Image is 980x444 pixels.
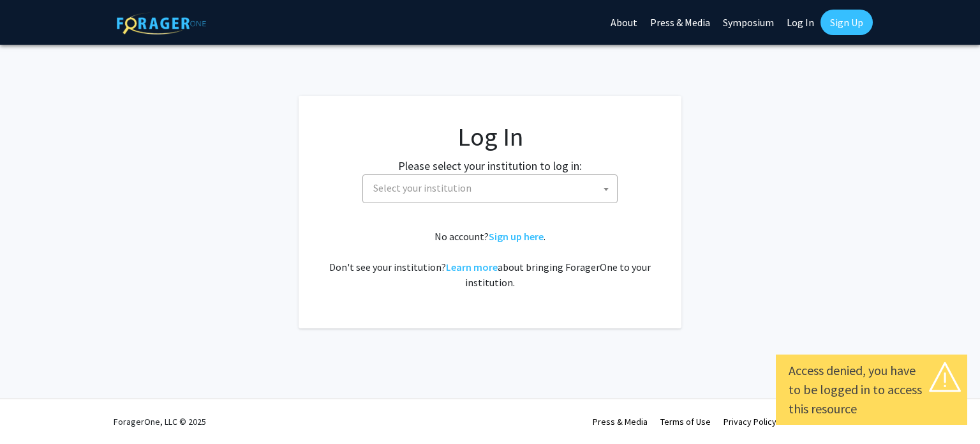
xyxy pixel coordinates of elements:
a: Privacy Policy [724,416,776,427]
div: Access denied, you have to be logged in to access this resource [789,361,954,418]
a: Terms of Use [660,416,711,427]
span: Select your institution [373,181,471,194]
div: ForagerOne, LLC © 2025 [114,399,206,444]
a: Learn more about bringing ForagerOne to your institution [446,261,498,273]
a: Press & Media [593,416,648,427]
a: Sign up here [489,230,544,243]
img: ForagerOne Logo [117,12,206,34]
div: No account? . Don't see your institution? about bringing ForagerOne to your institution. [324,229,656,290]
a: Sign Up [820,10,873,35]
label: Please select your institution to log in: [398,157,582,174]
h1: Log In [324,121,656,152]
span: Select your institution [368,175,617,201]
span: Select your institution [362,174,618,203]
